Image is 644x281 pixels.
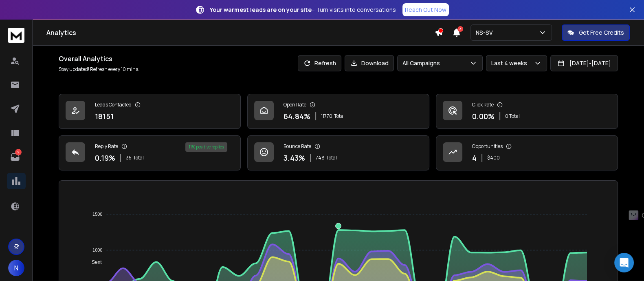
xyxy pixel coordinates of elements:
[59,66,139,73] p: Stay updated! Refresh every 10 mins.
[614,253,634,272] div: Open Intercom Messenger
[247,135,429,170] a: Bounce Rate3.43%748Total
[210,6,396,14] p: – Turn visits into conversations
[550,55,618,71] button: [DATE]-[DATE]
[15,149,22,155] p: 2
[405,6,446,14] p: Reach Out Now
[472,102,494,108] p: Click Rate
[472,143,503,150] p: Opportunities
[562,24,630,41] button: Get Free Credits
[92,212,102,217] tspan: 1500
[505,113,520,119] p: 0 Total
[7,149,23,165] a: 2
[321,113,332,119] span: 11770
[133,155,144,161] span: Total
[8,260,24,276] button: N
[345,55,394,71] button: Download
[457,26,463,32] span: 3
[284,102,306,108] p: Open Rate
[436,135,618,170] a: Opportunities4$400
[59,94,241,129] a: Leads Contacted18151
[247,94,429,129] a: Open Rate64.84%11770Total
[95,152,115,164] p: 0.19 %
[8,28,24,43] img: logo
[436,94,618,129] a: Click Rate0.00%0 Total
[59,135,241,170] a: Reply Rate0.19%35Total11% positive replies
[316,155,325,161] span: 748
[185,142,227,152] div: 11 % positive replies
[95,143,118,150] p: Reply Rate
[402,3,449,16] a: Reach Out Now
[491,59,530,67] p: Last 4 weeks
[284,143,311,150] p: Bounce Rate
[472,111,495,122] p: 0.00 %
[472,152,477,164] p: 4
[361,59,389,67] p: Download
[284,111,310,122] p: 64.84 %
[402,59,443,67] p: All Campaigns
[579,29,624,37] p: Get Free Credits
[46,28,435,38] h1: Analytics
[284,152,305,164] p: 3.43 %
[314,59,336,67] p: Refresh
[298,55,341,71] button: Refresh
[487,155,500,161] p: $ 400
[59,54,139,64] h1: Overall Analytics
[210,6,312,13] strong: Your warmest leads are on your site
[95,111,114,122] p: 18151
[95,102,132,108] p: Leads Contacted
[334,113,345,119] span: Total
[126,155,132,161] span: 35
[86,259,102,265] span: Sent
[92,248,102,252] tspan: 1000
[476,29,496,37] p: NS-SV
[326,155,337,161] span: Total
